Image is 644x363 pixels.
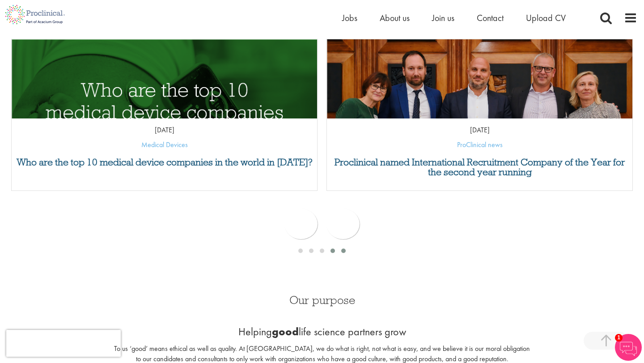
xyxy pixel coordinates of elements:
a: Jobs [342,12,357,24]
a: Join us [432,12,454,24]
a: About us [380,12,410,24]
a: Proclinical named International Recruitment Company of the Year for the second year running [331,157,628,177]
a: Upload CV [526,12,566,24]
iframe: reCAPTCHA [6,330,121,357]
a: Contact [477,12,504,24]
a: Who are the top 10 medical device companies in the world in [DATE]? [16,157,313,167]
b: good [272,325,299,338]
p: Helping life science partners grow [114,324,530,339]
div: next [326,209,360,239]
span: 1 [615,334,623,342]
img: Top 10 Medical Device Companies 2024 [12,39,317,198]
a: Link to a post [12,39,317,118]
p: [DATE] [12,125,317,135]
h3: Our purpose [114,294,530,306]
div: prev [284,209,318,239]
a: ProClinical news [457,140,503,149]
p: [DATE] [327,125,632,135]
a: Link to a post [327,39,632,118]
img: Chatbot [615,334,642,361]
img: Proclinical receives APSCo International Recruitment Company of the Year award [327,39,632,199]
a: Medical Devices [141,140,188,149]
